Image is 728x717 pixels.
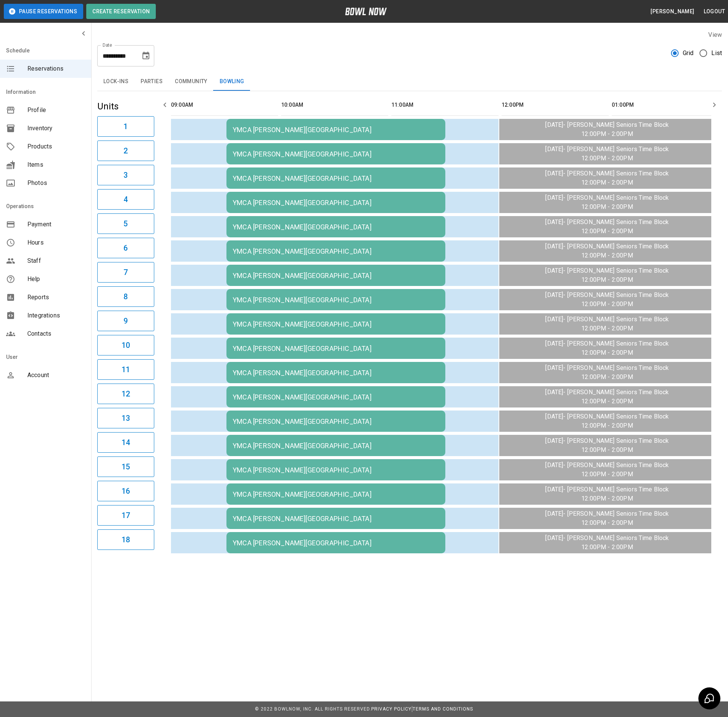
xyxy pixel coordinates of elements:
[27,64,85,73] span: Reservations
[123,120,128,133] h6: 1
[97,189,154,210] button: 4
[711,49,722,58] span: List
[233,490,439,498] div: YMCA [PERSON_NAME][GEOGRAPHIC_DATA]
[123,291,128,303] h6: 8
[97,432,154,453] button: 14
[27,142,85,151] span: Products
[233,466,439,474] div: YMCA [PERSON_NAME][GEOGRAPHIC_DATA]
[233,442,439,450] div: YMCA [PERSON_NAME][GEOGRAPHIC_DATA]
[233,247,439,255] div: YMCA [PERSON_NAME][GEOGRAPHIC_DATA]
[27,220,85,229] span: Payment
[27,293,85,302] span: Reports
[122,534,130,546] h6: 18
[122,412,130,424] h6: 13
[122,436,130,449] h6: 14
[169,73,214,91] button: Community
[708,31,722,38] label: View
[97,359,154,380] button: 11
[123,169,128,181] h6: 3
[27,106,85,115] span: Profile
[135,73,169,91] button: Parties
[233,223,439,231] div: YMCA [PERSON_NAME][GEOGRAPHIC_DATA]
[122,363,130,376] h6: 11
[233,150,439,158] div: YMCA [PERSON_NAME][GEOGRAPHIC_DATA]
[138,48,154,63] button: Choose date, selected date is Sep 30, 2025
[97,73,135,91] button: Lock-ins
[233,174,439,182] div: YMCA [PERSON_NAME][GEOGRAPHIC_DATA]
[27,256,85,265] span: Staff
[123,266,128,278] h6: 7
[122,461,130,473] h6: 15
[233,417,439,425] div: YMCA [PERSON_NAME][GEOGRAPHIC_DATA]
[371,706,411,712] a: Privacy Policy
[502,94,609,116] th: 12:00PM
[345,8,387,15] img: logo
[413,706,473,712] a: Terms and Conditions
[86,4,156,19] button: Create Reservation
[701,5,728,19] button: Logout
[122,339,130,351] h6: 10
[27,275,85,284] span: Help
[97,529,154,550] button: 18
[97,262,154,283] button: 7
[233,296,439,304] div: YMCA [PERSON_NAME][GEOGRAPHIC_DATA]
[97,213,154,234] button: 5
[27,160,85,169] span: Items
[123,242,128,254] h6: 6
[123,218,128,230] h6: 5
[122,388,130,400] h6: 12
[233,539,439,547] div: YMCA [PERSON_NAME][GEOGRAPHIC_DATA]
[97,165,154,185] button: 3
[4,4,83,19] button: Pause Reservations
[97,116,154,137] button: 1
[233,393,439,401] div: YMCA [PERSON_NAME][GEOGRAPHIC_DATA]
[233,515,439,523] div: YMCA [PERSON_NAME][GEOGRAPHIC_DATA]
[233,126,439,134] div: YMCA [PERSON_NAME][GEOGRAPHIC_DATA]
[233,199,439,207] div: YMCA [PERSON_NAME][GEOGRAPHIC_DATA]
[97,335,154,355] button: 10
[233,369,439,377] div: YMCA [PERSON_NAME][GEOGRAPHIC_DATA]
[233,272,439,280] div: YMCA [PERSON_NAME][GEOGRAPHIC_DATA]
[97,456,154,477] button: 15
[97,481,154,501] button: 16
[683,49,694,58] span: Grid
[123,145,128,157] h6: 2
[97,408,154,428] button: 13
[123,315,128,327] h6: 9
[27,371,85,380] span: Account
[255,706,371,712] span: © 2022 BowlNow, Inc. All Rights Reserved.
[391,94,499,116] th: 11:00AM
[97,238,154,258] button: 6
[171,94,278,116] th: 09:00AM
[27,124,85,133] span: Inventory
[123,193,128,205] h6: 4
[281,94,388,116] th: 10:00AM
[233,320,439,328] div: YMCA [PERSON_NAME][GEOGRAPHIC_DATA]
[233,344,439,352] div: YMCA [PERSON_NAME][GEOGRAPHIC_DATA]
[122,509,130,521] h6: 17
[122,485,130,497] h6: 16
[97,286,154,307] button: 8
[97,141,154,161] button: 2
[214,73,250,91] button: Bowling
[97,311,154,331] button: 9
[97,100,154,112] h5: Units
[97,505,154,526] button: 17
[27,238,85,247] span: Hours
[97,73,722,91] div: inventory tabs
[647,5,697,19] button: [PERSON_NAME]
[27,311,85,320] span: Integrations
[27,329,85,338] span: Contacts
[27,178,85,188] span: Photos
[97,384,154,404] button: 12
